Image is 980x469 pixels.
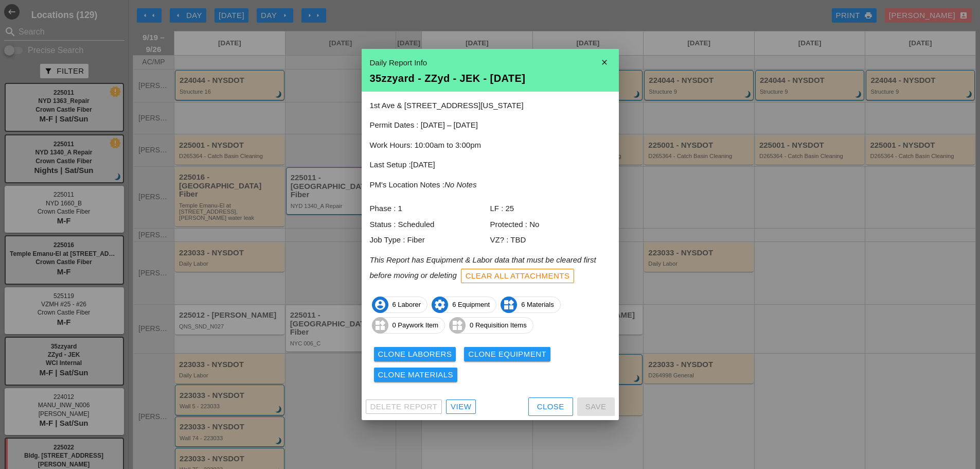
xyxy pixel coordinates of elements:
[370,219,490,231] div: Status : Scheduled
[450,317,533,334] span: 0 Requisition Items
[378,369,454,381] div: Clone Materials
[378,349,452,360] div: Clone Laborers
[374,347,456,361] button: Clone Laborers
[370,203,490,215] div: Phase : 1
[528,397,573,416] button: Close
[411,160,435,169] span: [DATE]
[464,347,550,361] button: Clone Equipment
[490,203,611,215] div: LF : 25
[444,180,477,189] i: No Notes
[372,297,427,313] span: 6 Laborer
[466,270,570,282] div: Clear All Attachments
[370,159,611,171] p: Last Setup :
[451,401,471,413] div: View
[370,179,611,191] p: PM's Location Notes :
[370,255,596,280] i: This Report has Equipment & Labor data that must be cleared first before moving or deleting
[370,73,611,83] div: 35zzyard - ZZyd - JEK - [DATE]
[461,269,575,283] button: Clear All Attachments
[370,234,490,246] div: Job Type : Fiber
[501,297,560,313] span: 6 Materials
[372,317,445,334] span: 0 Paywork Item
[537,401,564,413] div: Close
[372,297,388,313] i: account_circle
[490,219,611,231] div: Protected : No
[449,317,466,334] i: widgets
[594,52,615,73] i: close
[372,317,388,334] i: widgets
[432,297,496,313] span: 6 Equipment
[490,234,611,246] div: VZ? : TBD
[370,119,611,131] p: Permit Dates : [DATE] – [DATE]
[468,349,546,360] div: Clone Equipment
[370,140,611,151] p: Work Hours: 10:00am to 3:00pm
[370,57,611,69] div: Daily Report Info
[501,297,517,313] i: widgets
[370,100,611,112] p: 1st Ave & [STREET_ADDRESS][US_STATE]
[446,399,476,414] a: View
[432,297,448,313] i: settings
[374,368,458,382] button: Clone Materials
